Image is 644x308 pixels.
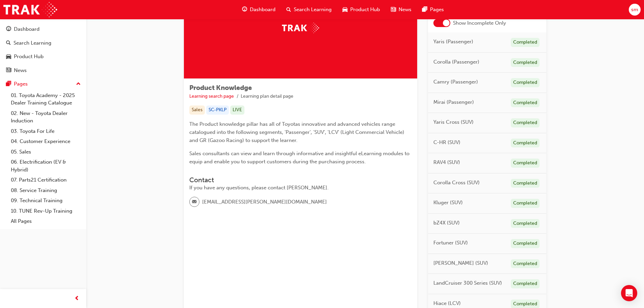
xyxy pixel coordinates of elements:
[6,54,11,60] span: car-icon
[511,279,540,288] div: Completed
[192,198,197,207] span: email-icon
[237,3,281,17] a: guage-iconDashboard
[74,294,79,303] span: prev-icon
[422,5,427,14] span: pages-icon
[8,108,84,126] a: 02. New - Toyota Dealer Induction
[8,206,84,216] a: 10. TUNE Rev-Up Training
[202,198,327,206] span: [EMAIL_ADDRESS][PERSON_NAME][DOMAIN_NAME]
[511,199,540,208] div: Completed
[189,150,411,165] span: Sales consultants can view and learn through informative and insightful eLearning modules to equi...
[294,6,332,14] span: Search Learning
[14,25,40,33] div: Dashboard
[511,139,540,148] div: Completed
[189,121,406,143] span: The Product knowledge pillar has all of Toyotas innovative and advanced vehicles range catalogued...
[433,98,474,106] span: Mirai (Passenger)
[6,40,11,46] span: search-icon
[453,19,506,27] span: Show Incomplete Only
[189,176,412,184] h3: Contact
[8,216,84,227] a: All Pages
[281,3,337,17] a: search-iconSearch Learning
[250,6,276,14] span: Dashboard
[8,147,84,157] a: 05. Sales
[189,93,234,99] a: Learning search page
[6,68,11,74] span: news-icon
[433,279,502,287] span: LandCruiser 300 Series (SUV)
[342,5,348,14] span: car-icon
[399,6,411,14] span: News
[511,239,540,248] div: Completed
[14,53,44,61] div: Product Hub
[3,78,84,90] button: Pages
[8,185,84,196] a: 08. Service Training
[511,259,540,268] div: Completed
[433,259,488,267] span: [PERSON_NAME] (SUV)
[433,58,479,66] span: Corolla (Passenger)
[14,80,28,88] div: Pages
[8,90,84,108] a: 01. Toyota Academy - 2025 Dealer Training Catalogue
[3,22,84,78] button: DashboardSearch LearningProduct HubNews
[3,2,57,17] img: Trak
[8,136,84,147] a: 04. Customer Experience
[242,5,247,14] span: guage-icon
[511,179,540,188] div: Completed
[3,37,84,49] a: Search Learning
[433,219,460,227] span: bZ4X (SUV)
[6,81,11,87] span: pages-icon
[433,78,478,86] span: Camry (Passenger)
[3,64,84,77] a: News
[631,6,638,14] span: sm
[511,219,540,228] div: Completed
[8,126,84,137] a: 03. Toyota For Life
[433,179,480,187] span: Corolla Cross (SUV)
[241,93,293,100] li: Learning plan detail page
[511,118,540,127] div: Completed
[337,3,385,17] a: car-iconProduct Hub
[511,38,540,47] div: Completed
[417,3,449,17] a: pages-iconPages
[8,175,84,185] a: 07. Parts21 Certification
[430,6,444,14] span: Pages
[286,5,291,14] span: search-icon
[621,285,637,301] div: Open Intercom Messenger
[511,78,540,87] div: Completed
[8,157,84,175] a: 06. Electrification (EV & Hybrid)
[3,23,84,35] a: Dashboard
[433,239,468,247] span: Fortuner (SUV)
[433,118,474,126] span: Yaris Cross (SUV)
[230,105,244,115] div: LIVE
[433,300,461,307] span: Hiace (LCV)
[433,38,473,46] span: Yaris (Passenger)
[433,199,463,207] span: Kluger (SUV)
[629,4,641,16] button: sm
[14,67,27,74] div: News
[76,80,81,89] span: up-icon
[511,58,540,67] div: Completed
[6,26,11,32] span: guage-icon
[189,184,412,192] div: If you have any questions, please contact [PERSON_NAME].
[3,50,84,63] a: Product Hub
[433,159,460,166] span: RAV4 (SUV)
[511,159,540,168] div: Completed
[385,3,417,17] a: news-iconNews
[511,98,540,108] div: Completed
[189,84,252,92] span: Product Knowledge
[206,105,229,115] div: SC-PKLP
[189,105,205,115] div: Sales
[350,6,380,14] span: Product Hub
[433,139,460,146] span: C-HR (SUV)
[8,195,84,206] a: 09. Technical Training
[391,5,396,14] span: news-icon
[282,23,319,33] img: Trak
[14,39,51,47] div: Search Learning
